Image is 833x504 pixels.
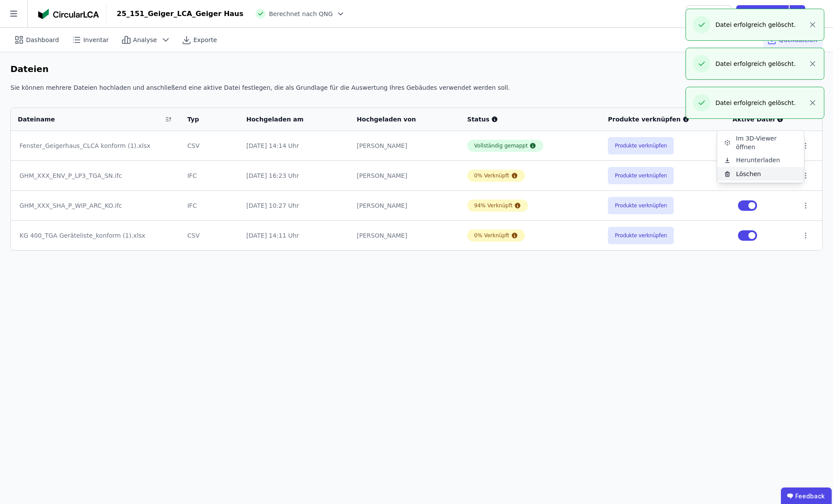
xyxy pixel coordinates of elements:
img: Concular [38,9,99,19]
h6: Dateien [10,62,49,76]
div: [PERSON_NAME] [357,231,453,240]
div: [PERSON_NAME] [357,201,453,210]
div: GHM_XXX_ENV_P_LP3_TGA_SN.ifc [20,171,172,180]
div: Löschen [717,167,804,181]
div: 25_151_Geiger_LCA_Geiger Haus [117,9,243,19]
div: Dateiname [18,115,162,124]
div: [DATE] 16:23 Uhr [246,171,343,180]
div: Typ [187,115,222,124]
div: [DATE] 14:14 Uhr [246,141,343,150]
div: CSV [187,141,233,150]
div: Datei erfolgreich gelöscht. [715,98,796,107]
button: Produkte verknüpfen [608,167,674,184]
button: Produkte verknüpfen [608,197,674,214]
a: Herunterladen [717,153,804,167]
div: Produkte verknüpfen [608,115,718,124]
div: Status [467,115,594,124]
span: Inventar [83,36,109,44]
span: Dashboard [26,36,59,44]
div: Hochgeladen von [357,115,442,124]
div: Datei erfolgreich gelöscht. [715,59,796,68]
button: Teilen [686,5,731,23]
div: KG 400_TGA Geräteliste_konform (1).xlsx [20,231,172,240]
div: 0% Verknüpft [474,232,509,239]
div: Vollständig gemappt [474,142,528,149]
div: [PERSON_NAME] [357,141,453,150]
div: Datei erfolgreich gelöscht. [715,20,796,29]
div: GHM_XXX_SHA_P_WIP_ARC_KO.ifc [20,201,172,210]
div: IFC [187,171,233,180]
div: 94% Verknüpft [474,202,513,209]
span: Berechnet nach QNG [269,10,333,18]
div: Im 3D-Viewer öffnen [717,132,804,153]
div: [PERSON_NAME] [357,171,453,180]
button: Produkte verknüpfen [608,137,674,154]
div: [DATE] 14:11 Uhr [246,231,343,240]
div: IFC [187,201,233,210]
div: [DATE] 10:27 Uhr [246,201,343,210]
div: Sie können mehrere Dateien hochladen und anschließend eine aktive Datei festlegen, die als Grundl... [10,83,823,99]
div: Hochgeladen am [246,115,332,124]
div: CSV [187,231,233,240]
div: 0% Verknüpft [474,172,509,179]
div: Aktive Datei [733,115,788,124]
button: Produkte verknüpfen [608,227,674,244]
span: Analyse [133,36,157,44]
div: Fenster_Geigerhaus_CLCA konform (1).xlsx [20,141,172,150]
span: Exporte [193,36,217,44]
